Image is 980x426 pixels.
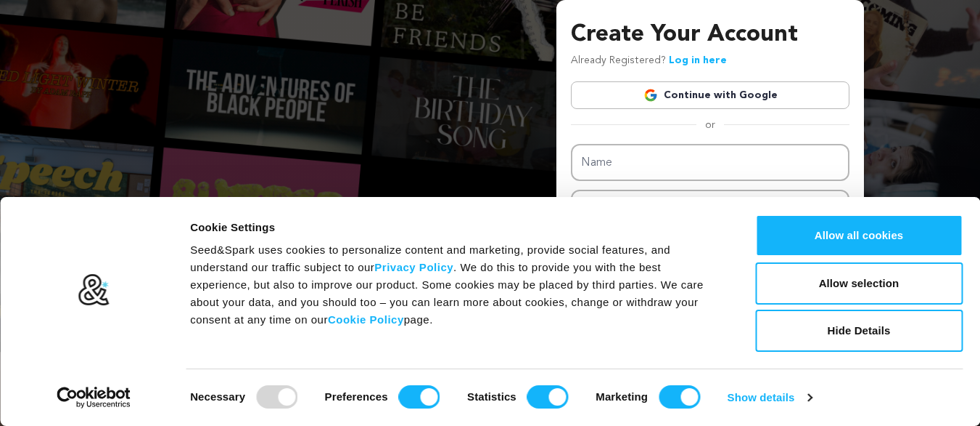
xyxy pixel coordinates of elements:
[374,261,453,273] a: Privacy Policy
[30,387,157,409] a: Usercentrics Cookiebot - opens in a new window
[467,390,516,403] strong: Statistics
[571,144,849,181] input: Name
[78,273,110,307] img: logo
[669,55,727,65] a: Log in here
[190,241,722,329] div: Seed&Spark uses cookies to personalize content and marketing, provide social features, and unders...
[190,390,245,403] strong: Necessary
[571,81,849,109] a: Continue with Google
[755,214,963,257] button: Allow all cookies
[755,262,963,305] button: Allow selection
[328,313,404,326] a: Cookie Policy
[189,379,190,380] legend: Consent Selection
[571,17,849,52] h3: Create Your Account
[571,190,849,227] input: Email address
[596,390,648,403] strong: Marketing
[325,390,388,403] strong: Preferences
[571,52,727,70] p: Already Registered?
[190,219,722,236] div: Cookie Settings
[643,88,658,103] img: Google logo
[696,118,724,132] span: or
[755,310,963,352] button: Hide Details
[728,387,812,409] a: Show details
